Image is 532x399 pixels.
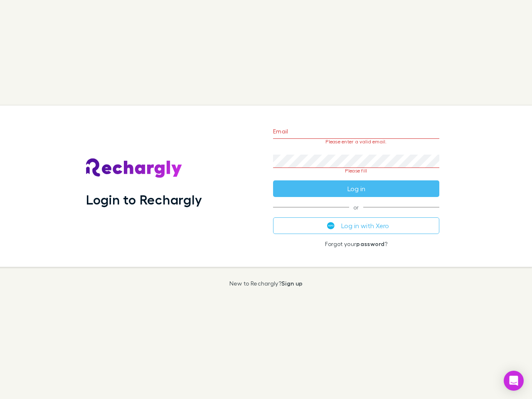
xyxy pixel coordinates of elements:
h1: Login to Rechargly [86,192,202,207]
p: Forgot your ? [273,241,439,247]
span: or [273,207,439,207]
p: New to Rechargly? [229,280,303,287]
p: Please enter a valid email. [273,139,439,145]
img: Rechargly's Logo [86,158,182,178]
img: Xero's logo [327,222,335,229]
div: Open Intercom Messenger [504,371,524,391]
button: Log in with Xero [273,217,439,234]
a: Sign up [281,280,303,287]
p: Please fill [273,168,439,174]
a: password [356,240,384,247]
button: Log in [273,180,439,197]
